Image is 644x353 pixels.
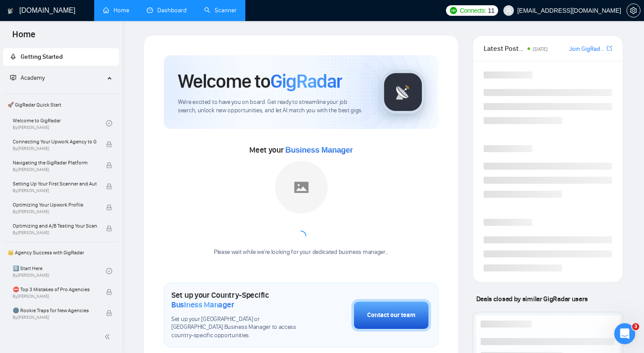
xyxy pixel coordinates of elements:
[204,7,237,14] a: searchScanner
[103,7,129,14] a: homeHome
[10,75,16,81] span: fund-projection-screen
[7,4,14,18] img: logo
[285,146,353,154] span: Business Manager
[607,44,612,53] a: export
[171,290,308,310] h1: Set up your Country-Specific
[21,53,63,61] span: Getting Started
[13,221,97,230] span: Optimizing and A/B Testing Your Scanner for Better Results
[171,300,234,310] span: Business Manager
[381,70,425,114] img: gigradar-logo.png
[13,114,106,133] a: Welcome to GigRadarBy[PERSON_NAME]
[249,145,353,155] span: Meet your
[106,289,112,295] span: lock
[171,315,308,340] span: Set up your [GEOGRAPHIC_DATA] or [GEOGRAPHIC_DATA] Business Manager to access country-specific op...
[106,120,112,126] span: check-circle
[614,323,635,344] iframe: Intercom live chat
[484,43,525,54] span: Latest Posts from the GigRadar Community
[626,7,640,14] a: setting
[178,98,367,115] span: We're excited to have you on board. Get ready to streamline your job search, unlock new opportuni...
[106,225,112,232] span: lock
[106,204,112,210] span: lock
[460,6,486,15] span: Connects:
[10,74,45,82] span: Academy
[506,7,512,14] span: user
[13,137,97,146] span: Connecting Your Upwork Agency to GigRadar
[632,323,639,330] span: 3
[13,179,97,188] span: Setting Up Your First Scanner and Auto-Bidder
[3,48,119,66] li: Getting Started
[13,261,106,281] a: 1️⃣ Start HereBy[PERSON_NAME]
[10,53,16,60] span: rocket
[450,7,457,14] img: upwork-logo.png
[209,248,394,257] div: Please wait while we're looking for your dedicated business manager...
[607,45,612,52] span: export
[367,310,415,320] div: Contact our team
[13,209,97,214] span: By [PERSON_NAME]
[13,306,97,315] span: 🌚 Rookie Traps for New Agencies
[13,146,97,151] span: By [PERSON_NAME]
[296,231,306,241] span: loading
[5,28,42,46] span: Home
[104,332,113,341] span: double-left
[626,4,640,18] button: setting
[178,69,342,93] h1: Welcome to
[13,158,97,167] span: Navigating the GigRadar Platform
[4,244,118,261] span: 👑 Agency Success with GigRadar
[21,74,45,82] span: Academy
[106,183,112,189] span: lock
[275,161,328,214] img: placeholder.png
[13,294,97,299] span: By [PERSON_NAME]
[13,230,97,235] span: By [PERSON_NAME]
[13,285,97,294] span: ⛔ Top 3 Mistakes of Pro Agencies
[533,46,548,52] span: [DATE]
[473,291,591,307] span: Deals closed by similar GigRadar users
[106,310,112,316] span: lock
[4,96,118,114] span: 🚀 GigRadar Quick Start
[270,69,342,93] span: GigRadar
[106,141,112,147] span: lock
[351,299,431,332] button: Contact our team
[147,7,187,14] a: dashboardDashboard
[13,315,97,320] span: By [PERSON_NAME]
[13,200,97,209] span: Optimizing Your Upwork Profile
[106,162,112,168] span: lock
[13,188,97,193] span: By [PERSON_NAME]
[13,167,97,172] span: By [PERSON_NAME]
[106,268,112,274] span: check-circle
[627,7,640,14] span: setting
[569,44,605,54] a: Join GigRadar Slack Community
[488,6,495,15] span: 11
